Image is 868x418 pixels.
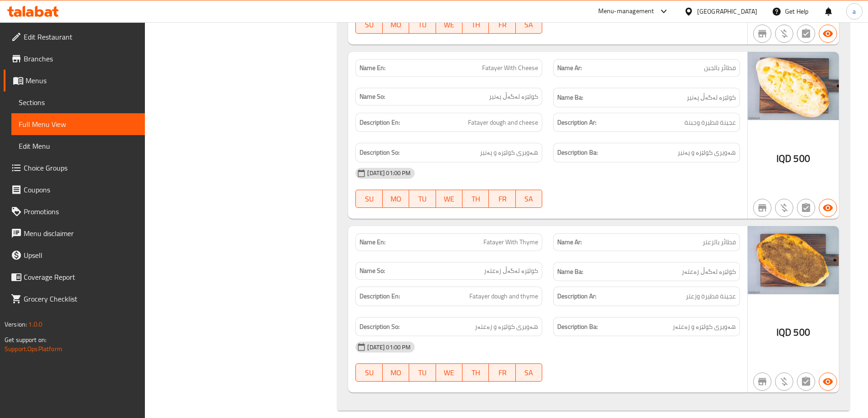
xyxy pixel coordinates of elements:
span: Edit Menu [19,141,138,151]
span: Promotions [24,206,138,217]
button: Available [819,373,837,391]
span: TH [466,366,485,379]
span: FR [493,18,512,31]
strong: Description En: [360,117,400,128]
strong: Description En: [360,291,400,302]
button: FR [489,363,515,382]
span: Fatayer With Cheese [482,63,538,73]
button: Not has choices [797,373,815,391]
a: Promotions [4,201,145,222]
strong: Name So: [360,266,385,276]
button: TH [462,363,489,382]
span: IQD [776,323,791,341]
a: Support.OpsPlatform [5,343,62,355]
button: Available [819,199,837,217]
button: SA [516,363,542,382]
button: Purchased item [775,373,793,391]
span: WE [440,192,459,206]
span: Fatayer dough and thyme [469,291,538,302]
strong: Name En: [360,63,385,73]
span: 500 [793,150,810,167]
span: Coverage Report [24,272,138,282]
button: WE [436,190,462,208]
span: SU [360,18,379,31]
strong: Name Ba: [557,266,583,277]
span: WE [440,366,459,379]
button: SU [355,15,382,34]
span: کولێرە لەگەڵ زەعتەر [484,266,538,276]
img: %D9%85%D9%86%D9%82%D9%88%D8%B4%D8%A9_%D8%B2%D8%B9%D8%AA%D8%B1638935386177244181.jpg [748,226,839,294]
span: Fatayer With Thyme [483,237,538,247]
a: Menus [4,70,145,91]
span: TH [466,192,485,206]
a: Coverage Report [4,266,145,288]
button: MO [383,363,409,382]
button: TH [462,15,489,34]
button: Not branch specific item [753,373,771,391]
span: هەویری کولێرە و پەنیر [480,147,538,158]
span: Menus [26,75,138,86]
button: TH [462,190,489,208]
a: Upsell [4,244,145,266]
span: a [853,6,856,16]
a: Edit Restaurant [4,26,145,48]
button: Purchased item [775,199,793,217]
a: Full Menu View [11,113,145,135]
span: Choice Groups [24,162,138,173]
a: Choice Groups [4,157,145,179]
strong: Description Ar: [557,291,596,302]
strong: Name Ar: [557,237,582,247]
span: WE [440,18,459,31]
strong: Description Ar: [557,117,596,128]
span: 500 [793,323,810,341]
div: Menu-management [598,6,654,17]
span: Branches [24,53,138,64]
span: کولێرە لەگەڵ زەعتەر [682,266,736,277]
button: SU [355,190,382,208]
strong: Description So: [360,147,400,158]
span: فطائر بالزعتر [703,237,736,247]
span: TU [413,366,432,379]
strong: Description Ba: [557,147,598,158]
span: TH [466,18,485,31]
button: Not branch specific item [753,199,771,217]
button: MO [383,190,409,208]
span: Get support on: [5,334,46,346]
button: Not branch specific item [753,25,771,43]
span: Edit Restaurant [24,31,138,42]
span: MO [386,192,406,206]
button: TU [409,363,436,382]
span: [DATE] 01:00 PM [364,169,414,177]
span: Coupons [24,184,138,195]
button: Not has choices [797,199,815,217]
span: SU [360,192,379,206]
span: هەویری کولێرە و زەعتەر [475,321,538,332]
span: MO [386,18,406,31]
img: %D9%85%D9%86%D9%82%D9%88%D8%B4%D8%A9_%D8%A8%D8%A7%D9%84%D8%AC%D8%A8%D9%86%D8%A9638935386149570708... [748,52,839,120]
span: FR [493,192,512,206]
span: کولێرە لەگەڵ پەنیر [489,92,538,101]
a: Branches [4,48,145,70]
span: Version: [5,318,27,330]
span: SA [519,366,539,379]
span: [DATE] 01:00 PM [364,343,414,352]
a: Grocery Checklist [4,288,145,310]
strong: Description Ba: [557,321,598,332]
button: SA [516,190,542,208]
span: Menu disclaimer [24,228,138,239]
strong: Description So: [360,321,400,332]
button: Not has choices [797,25,815,43]
button: SA [516,15,542,34]
strong: Name En: [360,237,385,247]
span: فطائر بالجبن [704,63,736,73]
span: 1.0.0 [28,318,42,330]
a: Menu disclaimer [4,222,145,244]
button: FR [489,190,515,208]
span: IQD [776,150,791,167]
span: TU [413,18,432,31]
button: FR [489,15,515,34]
button: Available [819,25,837,43]
span: Fatayer dough and cheese [468,117,538,128]
span: Upsell [24,250,138,261]
button: TU [409,15,436,34]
